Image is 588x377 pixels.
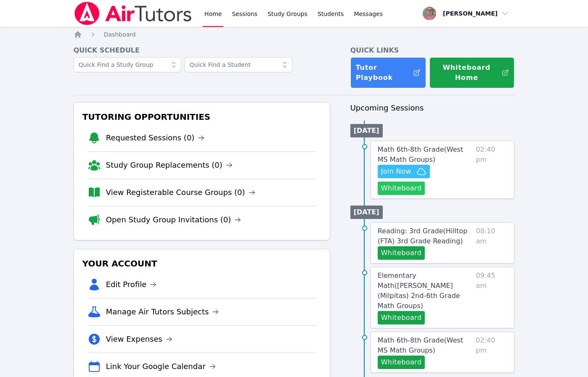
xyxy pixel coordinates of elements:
[378,335,473,356] a: Math 6th-8th Grade(West MS Math Groups)
[74,45,330,55] h4: Quick Schedule
[378,226,473,246] a: Reading: 3rd Grade(Hilltop (FTA) 3rd Grade Reading)
[350,102,515,114] h3: Upcoming Sessions
[106,306,219,318] a: Manage Air Tutors Subjects
[106,159,233,171] a: Study Group Replacements (0)
[381,166,411,177] span: Join Now
[81,109,323,124] h3: Tutoring Opportunities
[378,356,425,369] button: Whiteboard
[106,132,205,144] a: Requested Sessions (0)
[106,187,255,198] a: View Registerable Course Groups (0)
[81,256,323,271] h3: Your Account
[378,271,473,311] a: Elementary Math([PERSON_NAME] (Milpitas) 2nd-6th Grade Math Groups)
[378,145,464,163] span: Math 6th-8th Grade ( West MS Math Groups )
[350,206,383,219] li: [DATE]
[378,182,425,195] button: Whiteboard
[476,271,508,324] span: 09:45 am
[104,30,136,39] a: Dashboard
[106,279,157,290] a: Edit Profile
[476,335,507,369] span: 02:40 pm
[185,57,292,72] input: Quick Find a Student
[378,145,473,165] a: Math 6th-8th Grade(West MS Math Groups)
[106,361,216,372] a: Link Your Google Calendar
[350,124,383,137] li: [DATE]
[106,214,241,226] a: Open Study Group Invitations (0)
[74,30,515,39] nav: Breadcrumb
[74,2,193,25] img: Air Tutors
[378,227,468,245] span: Reading: 3rd Grade ( Hilltop (FTA) 3rd Grade Reading )
[350,45,515,55] h4: Quick Links
[476,145,507,195] span: 02:40 pm
[354,10,383,18] span: Messages
[74,57,181,72] input: Quick Find a Study Group
[378,165,430,178] button: Join Now
[104,31,136,38] span: Dashboard
[106,333,172,345] a: View Expenses
[378,246,425,260] button: Whiteboard
[378,272,460,310] span: Elementary Math ( [PERSON_NAME] (Milpitas) 2nd-6th Grade Math Groups )
[378,311,425,324] button: Whiteboard
[476,226,508,260] span: 08:10 am
[350,57,426,88] a: Tutor Playbook
[378,336,464,354] span: Math 6th-8th Grade ( West MS Math Groups )
[429,57,515,88] button: Whiteboard Home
